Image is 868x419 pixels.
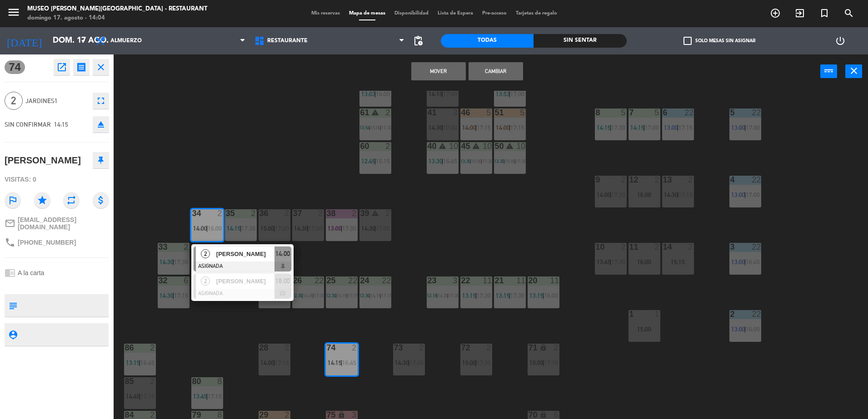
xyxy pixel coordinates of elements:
i: power_input [823,65,834,76]
div: 10 [596,243,596,251]
span: | [173,292,175,299]
div: 11 [516,276,525,285]
span: 13:00 [664,124,678,131]
span: | [374,90,376,98]
div: 11 [629,243,630,251]
span: 2 [201,249,210,258]
div: 22 [752,176,761,184]
span: | [139,359,141,366]
button: receipt [73,59,90,75]
button: eject [93,116,109,133]
div: 1 [654,310,660,318]
button: Mover [411,62,466,80]
span: 13:00 [731,325,745,333]
span: 14:00 [260,359,274,366]
span: 74 [5,60,25,74]
span: 13:00 [731,191,745,198]
div: 2 [385,142,391,150]
span: 17:00 [510,90,524,98]
span: 16:45 [443,158,457,165]
span: Restaurante [267,38,308,44]
span: | [610,124,612,131]
i: person_pin [8,330,18,340]
span: 17:30 [314,293,324,298]
span: | [274,225,275,232]
span: 17:00 [443,90,457,98]
div: 71 [529,344,529,352]
i: add_circle_outline [770,8,781,19]
span: | [475,359,477,366]
div: 60 [360,142,361,150]
span: | [374,158,376,165]
span: | [644,124,645,131]
span: 17:30 [174,258,188,266]
span: 17:30 [516,158,526,164]
span: Lista de Espera [433,11,478,16]
div: 2 [184,243,189,251]
i: warning [506,142,514,150]
div: 2 [654,176,660,184]
span: | [274,359,275,366]
div: 22 [684,108,693,117]
span: 14:30 [303,293,314,298]
div: 2 [217,209,223,217]
span: | [470,158,471,164]
div: 22 [752,310,761,318]
span: | [173,258,175,266]
span: 17:30 [482,158,493,164]
span: | [341,225,343,232]
div: 61 [360,108,361,117]
span: 14:30 [160,292,174,299]
i: receipt [76,62,87,73]
span: 13:15 [126,359,140,366]
span: 13:15 [529,292,544,299]
span: 17:30 [544,359,558,366]
button: power_input [820,64,837,78]
div: 12 [629,176,630,184]
div: 2 [621,176,626,184]
span: 17:00 [275,225,289,232]
span: 17:15 [174,292,188,299]
div: 16:00 [629,259,660,265]
button: close [93,59,109,75]
i: lock [539,344,547,351]
i: subject [8,301,18,311]
div: 2 [621,243,626,251]
span: 17:30 [342,225,356,232]
span: 13:45 [193,393,207,400]
i: eject [95,119,106,130]
span: | [369,293,370,298]
span: Almuerzo [110,38,142,44]
span: | [374,225,376,232]
div: 15:15 [662,259,694,265]
div: 15:00 [629,326,660,332]
div: 2 [318,209,324,217]
span: 17:00 [746,124,760,131]
span: [PHONE_NUMBER] [18,239,76,246]
span: 14:15 [328,359,342,366]
span: 15:00 [505,158,515,164]
span: 16:00 [376,90,390,98]
span: | [610,191,612,198]
span: 14:30 [438,293,448,298]
span: | [744,191,746,198]
div: 5 [654,108,660,117]
div: 40 [428,142,428,150]
span: SIN CONFIRMAR [5,121,51,128]
div: 33 [159,243,159,251]
span: 17:30 [510,292,524,299]
span: Pre-acceso [478,11,511,16]
div: 20 [529,276,529,285]
span: | [509,124,511,131]
span: 13:00 [731,124,745,131]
